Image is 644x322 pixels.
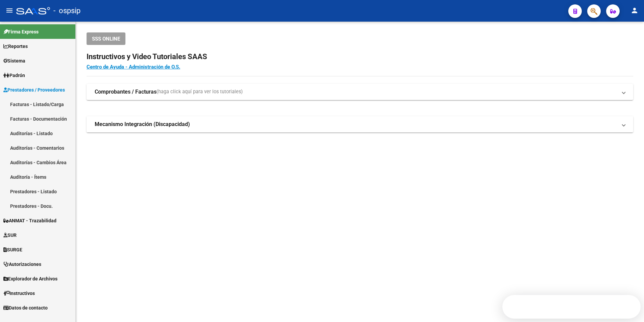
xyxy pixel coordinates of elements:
a: Centro de Ayuda - Administración de O.S. [87,64,180,70]
iframe: Intercom live chat [621,299,637,315]
span: Autorizaciones [3,261,41,268]
mat-icon: person [630,6,639,15]
span: Explorador de Archivos [3,275,57,282]
button: SSS ONLINE [87,32,125,45]
strong: Comprobantes / Facturas [95,88,157,96]
span: SUR [3,231,17,239]
mat-expansion-panel-header: Mecanismo Integración (Discapacidad) [87,116,633,132]
span: ANMAT - Trazabilidad [3,217,56,224]
span: Sistema [3,57,25,65]
h2: Instructivos y Video Tutoriales SAAS [87,50,633,63]
span: (haga click aquí para ver los tutoriales) [157,88,243,96]
span: - ospsip [53,3,80,18]
span: Firma Express [3,28,39,35]
iframe: Intercom live chat discovery launcher [502,295,641,319]
span: SSS ONLINE [92,36,120,42]
span: SURGE [3,246,22,253]
span: Reportes [3,43,28,50]
span: Prestadores / Proveedores [3,86,65,94]
strong: Mecanismo Integración (Discapacidad) [95,121,190,128]
mat-expansion-panel-header: Comprobantes / Facturas(haga click aquí para ver los tutoriales) [87,84,633,100]
span: Datos de contacto [3,304,48,312]
mat-icon: menu [5,6,14,15]
span: Instructivos [3,290,35,297]
span: Padrón [3,72,25,79]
